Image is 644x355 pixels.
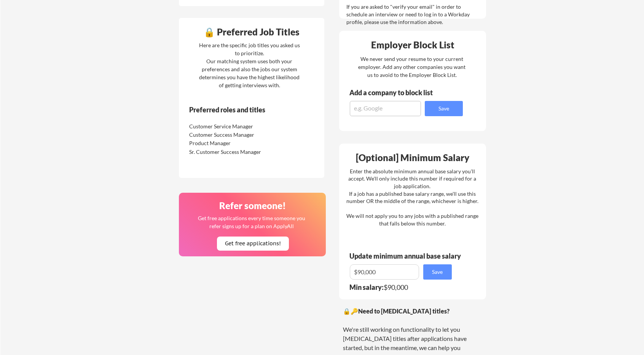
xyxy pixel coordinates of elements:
[189,148,269,156] div: Sr. Customer Success Manager
[189,139,269,147] div: Product Manager
[349,89,445,96] div: Add a company to block list
[189,131,269,139] div: Customer Success Manager
[349,283,384,291] strong: Min salary:
[425,101,463,116] button: Save
[189,123,269,130] div: Customer Service Manager
[342,153,483,162] div: [Optional] Minimum Salary
[346,168,478,227] div: Enter the absolute minimum annual base salary you'll accept. We'll only include this number if re...
[358,55,466,79] div: We never send your resume to your current employer. Add any other companies you want us to avoid ...
[423,264,452,280] button: Save
[197,41,302,89] div: Here are the specific job titles you asked us to prioritize. Our matching system uses both your p...
[349,284,457,291] div: $90,000
[358,307,450,315] strong: Need to [MEDICAL_DATA] titles?
[182,201,324,210] div: Refer someone!
[342,40,484,50] div: Employer Block List
[198,214,306,230] div: Get free applications every time someone you refer signs up for a plan on ApplyAll
[349,253,464,259] div: Update minimum annual base salary
[217,237,289,251] button: Get free applications!
[181,27,322,37] div: 🔒 Preferred Job Titles
[350,264,419,280] input: E.g. $100,000
[189,106,293,113] div: Preferred roles and titles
